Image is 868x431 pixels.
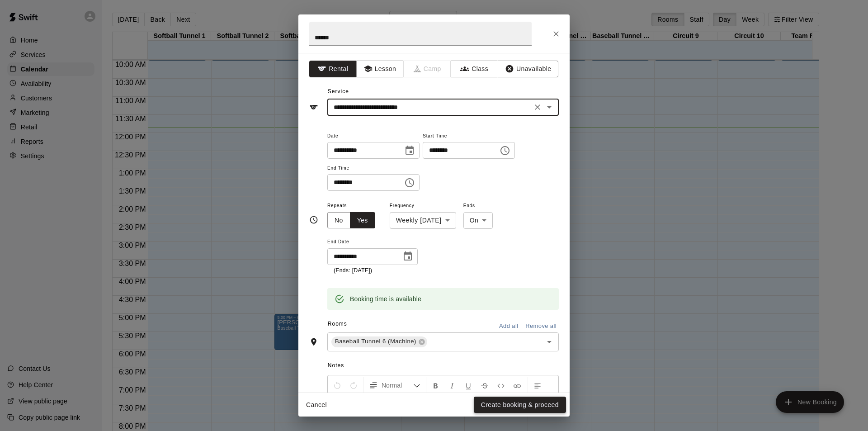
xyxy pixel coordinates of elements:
button: Choose date, selected date is Sep 15, 2025 [401,142,419,160]
div: On [463,212,493,229]
p: (Ends: [DATE]) [334,266,411,275]
button: Rental [309,61,357,77]
div: outlined button group [327,212,375,229]
svg: Service [309,103,318,112]
button: Choose time, selected time is 4:45 PM [496,142,514,160]
button: Create booking & proceed [474,397,566,413]
span: Frequency [390,200,456,212]
button: Clear [531,101,544,114]
button: Lesson [356,61,404,77]
button: Unavailable [498,61,558,77]
button: Choose time, selected time is 5:45 PM [401,174,419,192]
button: Redo [346,377,361,393]
span: Rooms [328,321,347,327]
button: Class [451,61,498,77]
button: Insert Link [509,377,525,393]
button: Left Align [530,377,545,393]
span: End Date [327,236,418,248]
svg: Timing [309,215,318,224]
div: Baseball Tunnel 6 (Machine) [331,336,427,347]
span: Normal [382,381,413,390]
span: Camps can only be created in the Services page [404,61,451,77]
svg: Rooms [309,337,318,346]
div: Weekly [DATE] [390,212,456,229]
button: Format Strikethrough [477,377,492,393]
div: Booking time is available [350,291,421,307]
button: Formatting Options [365,377,424,393]
span: Repeats [327,200,382,212]
button: Open [543,336,556,348]
span: End Time [327,162,420,175]
button: Insert Code [493,377,509,393]
button: Undo [330,377,345,393]
button: Add all [494,319,523,333]
button: Close [548,26,564,42]
button: Format Underline [461,377,476,393]
span: Baseball Tunnel 6 (Machine) [331,337,420,346]
span: Date [327,130,420,142]
button: Format Italics [444,377,460,393]
button: Format Bold [428,377,443,393]
span: Notes [328,359,559,373]
button: Remove all [523,319,559,333]
button: No [327,212,350,229]
button: Yes [350,212,375,229]
span: Ends [463,200,493,212]
button: Choose date, selected date is Oct 27, 2025 [399,247,417,265]
span: Service [328,88,349,95]
span: Start Time [423,130,515,142]
button: Cancel [302,397,331,413]
button: Open [543,101,556,114]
